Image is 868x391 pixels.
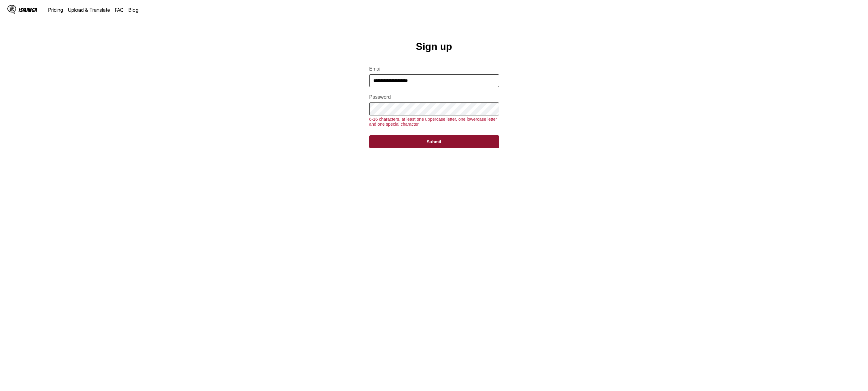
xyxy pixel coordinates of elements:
[369,117,499,127] div: 6-16 characters, at least one uppercase letter, one lowercase letter and one special character
[115,7,124,13] a: FAQ
[68,7,110,13] a: Upload & Translate
[369,94,499,100] label: Password
[369,135,499,148] button: Submit
[48,7,63,13] a: Pricing
[416,41,452,52] h1: Sign up
[7,5,48,15] a: IsManga LogoIsManga
[129,7,138,13] a: Blog
[7,5,16,14] img: IsManga Logo
[369,66,499,72] label: Email
[19,7,37,13] div: IsManga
